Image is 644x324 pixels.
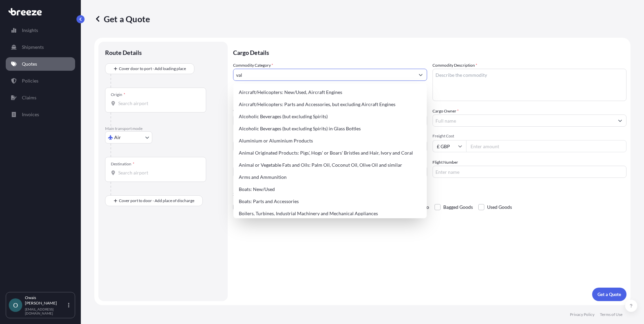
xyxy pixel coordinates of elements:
p: Shipments [22,44,44,51]
p: Cargo Details [233,42,626,62]
p: Terms of Use [600,312,622,317]
p: Policies [22,77,38,84]
p: Privacy Policy [570,312,594,317]
p: Insights [22,27,38,34]
div: Arms and Ammunition [236,171,424,183]
input: Enter amount [466,140,626,152]
button: Select transport [105,131,152,143]
input: Your internal reference [233,166,427,178]
div: Aircraft/Helicopters: New/Used, Aircraft Engines [236,86,424,98]
label: Booking Reference [233,159,267,166]
button: Show suggestions [614,115,626,127]
p: Special Conditions [233,191,626,197]
label: Commodity Category [233,62,273,69]
span: Bagged Goods [443,202,473,212]
div: Origin [111,92,125,97]
span: Cover door to port - Add loading place [119,65,186,72]
p: Main transport mode [105,126,221,131]
input: Full name [433,115,614,127]
div: Aircraft/Helicopters: Parts and Accessories, but excluding Aircraft Engines [236,98,424,110]
input: Select a commodity type [233,69,415,81]
p: Owais [PERSON_NAME] [25,295,67,306]
div: Alcoholic Beverages (but excluding Spirits) [236,110,424,123]
label: Commodity Description [432,62,477,69]
p: Get a Quote [94,13,150,24]
div: Destination [111,161,134,167]
p: Invoices [22,111,39,118]
input: Enter name [432,166,626,178]
label: Cargo Owner [432,108,459,115]
span: O [13,302,18,309]
span: Commodity Value [233,108,427,113]
div: Animal Originated Products: Pigs', Hogs' or Boars' Bristles and Hair, Ivory and Coral [236,147,424,159]
input: Destination [118,169,198,176]
div: Boats: New/Used [236,183,424,195]
span: Load Type [233,133,253,140]
div: Alcoholic Beverages (but excluding Spirits) in Glass Bottles [236,123,424,135]
div: Boilers, Turbines, Industrial Machinery and Mechanical Appliances [236,207,424,220]
p: [EMAIL_ADDRESS][DOMAIN_NAME] [25,307,67,315]
input: Origin [118,100,198,107]
label: Flight Number [432,159,458,166]
div: Animal or Vegetable Fats and Oils: Palm Oil, Coconut Oil, Olive Oil and similar [236,159,424,171]
p: Get a Quote [598,291,621,298]
p: Claims [22,94,36,101]
button: Show suggestions [415,69,427,81]
div: Aluminium or Aluminium Products [236,135,424,147]
p: Route Details [105,48,142,57]
span: Freight Cost [432,133,626,139]
div: Boats: Parts and Accessories [236,195,424,207]
p: Quotes [22,61,37,67]
span: Cover port to door - Add place of discharge [119,197,194,204]
span: Air [114,134,121,141]
span: Used Goods [487,202,512,212]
